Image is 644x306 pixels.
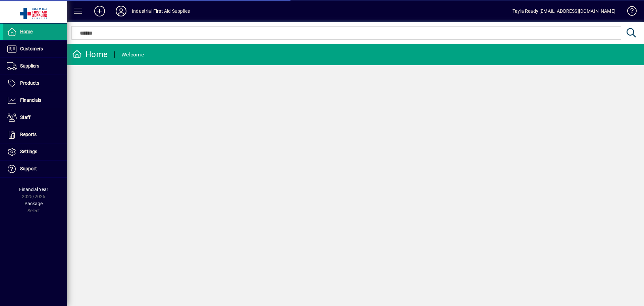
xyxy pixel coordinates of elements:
a: Settings [3,143,67,160]
span: Home [20,29,33,34]
div: Tayla Ready [EMAIL_ADDRESS][DOMAIN_NAME] [513,6,615,16]
span: Settings [20,149,37,154]
span: Support [20,166,37,171]
div: Industrial First Aid Supplies [132,6,190,16]
a: Suppliers [3,58,67,75]
span: Staff [20,115,31,120]
div: Welcome [121,49,144,60]
span: Customers [20,46,43,51]
a: Products [3,75,67,92]
span: Reports [20,132,37,137]
span: Financial Year [19,187,48,192]
a: Support [3,161,67,177]
span: Suppliers [20,63,39,69]
button: Profile [110,5,132,17]
a: Financials [3,92,67,109]
span: Financials [20,97,41,103]
a: Reports [3,126,67,143]
div: Home [72,49,108,60]
a: Staff [3,109,67,126]
a: Customers [3,41,67,57]
span: Products [20,80,39,86]
button: Add [89,5,110,17]
a: Knowledge Base [622,1,636,23]
span: Package [24,201,43,206]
